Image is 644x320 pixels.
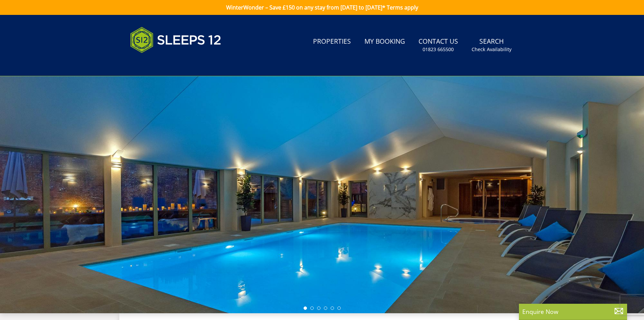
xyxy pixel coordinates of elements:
img: Sleeps 12 [130,23,221,57]
a: Properties [310,34,354,49]
a: SearchCheck Availability [469,34,514,56]
a: My Booking [362,34,408,49]
small: 01823 665500 [423,46,454,53]
p: Enquire Now [522,307,624,316]
iframe: Customer reviews powered by Trustpilot [127,61,198,67]
small: Check Availability [472,46,511,53]
a: Contact Us01823 665500 [416,34,461,56]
